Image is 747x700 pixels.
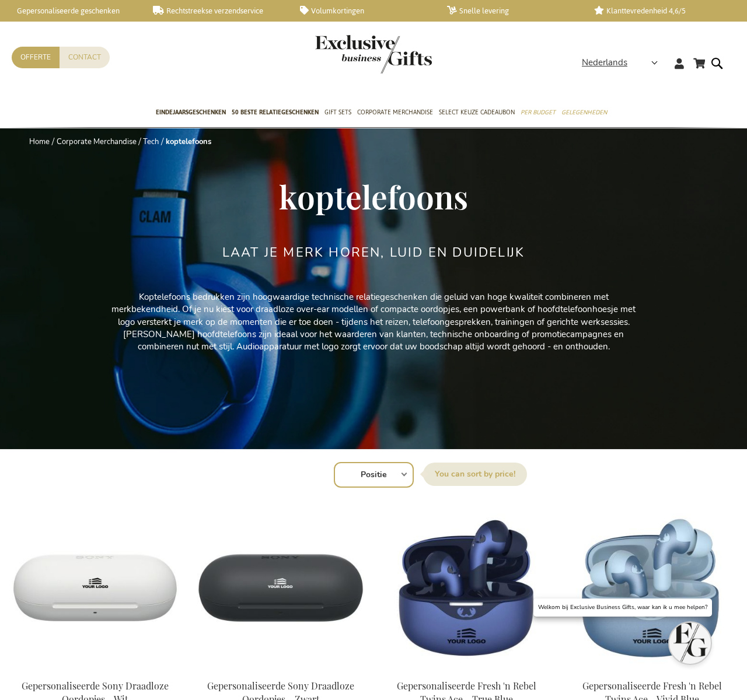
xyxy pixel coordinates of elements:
img: Personalised Sony Wireless Earbuds - Black [197,506,364,670]
label: Sorteer op [423,463,527,486]
a: Personalised Sony Wireless Earbuds - Black [197,665,364,676]
strong: koptelefoons [166,136,211,147]
a: Home [29,136,50,147]
span: koptelefoons [279,174,468,218]
img: Personalised Fresh 'n Rebel Twins Ace - True Blue [383,506,550,670]
a: Select Keuze Cadeaubon [439,99,515,128]
span: Gelegenheden [561,106,607,118]
a: store logo [315,35,373,73]
a: Contact [60,47,110,68]
a: Personalised Sony Wireless Earbuds - White [12,665,179,676]
img: Personalised Sony Wireless Earbuds - White [12,506,179,670]
a: 50 beste relatiegeschenken [232,99,319,128]
span: Corporate Merchandise [357,106,433,118]
a: Personalised Fresh 'n Rebel Twins Ace - Vivid Blue [568,665,735,676]
a: Rechtstreekse verzendservice [153,6,281,16]
img: Personalised Fresh 'n Rebel Twins Ace - Vivid Blue [568,506,735,670]
a: Volumkortingen [300,6,428,16]
a: Corporate Merchandise [57,136,137,147]
a: Snelle levering [447,6,575,16]
span: 50 beste relatiegeschenken [232,106,319,118]
a: Per Budget [521,99,556,128]
span: Per Budget [521,106,556,118]
a: Personalised Fresh 'n Rebel Twins Ace - True Blue [383,665,550,676]
a: Klanttevredenheid 4,6/5 [594,6,722,16]
a: Eindejaarsgeschenken [156,99,226,128]
a: Gift Sets [324,99,351,128]
a: Corporate Merchandise [357,99,433,128]
span: Eindejaarsgeschenken [156,106,226,118]
a: Gepersonaliseerde geschenken [6,6,134,16]
h2: Laat je merk horen, luid en duidelijk [222,246,525,260]
a: Tech [143,136,159,147]
p: Koptelefoons bedrukken zijn hoogwaardige technische relatiegeschenken die geluid van hoge kwalite... [111,291,636,353]
a: Gelegenheden [561,99,607,128]
a: Offerte [12,47,60,68]
span: Gift Sets [324,106,351,118]
span: Nederlands [582,56,627,69]
span: Select Keuze Cadeaubon [439,106,515,118]
img: Exclusive Business gifts logo [315,35,432,73]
